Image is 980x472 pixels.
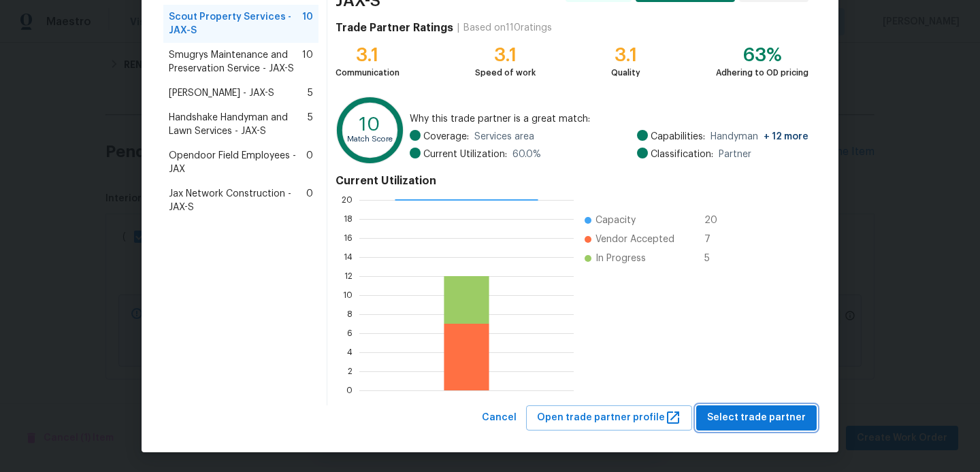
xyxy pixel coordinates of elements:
[651,148,713,161] span: Classification:
[423,148,507,161] span: Current Utilization:
[704,214,726,227] span: 20
[348,367,353,375] text: 2
[169,187,306,214] span: Jax Network Construction - JAX-S
[342,196,353,204] text: 20
[336,48,399,62] div: 3.1
[537,409,681,426] span: Open trade partner profile
[347,348,353,356] text: 4
[611,66,640,80] div: Quality
[716,66,808,80] div: Adhering to OD pricing
[344,234,353,242] text: 16
[482,409,517,426] span: Cancel
[476,405,522,431] button: Cancel
[696,405,817,431] button: Select trade partner
[704,252,726,265] span: 5
[719,148,751,161] span: Partner
[463,21,552,35] div: Based on 110 ratings
[453,21,463,35] div: |
[526,405,692,431] button: Open trade partner profile
[336,66,399,80] div: Communication
[651,130,705,144] span: Capabilities:
[308,111,313,138] span: 5
[475,48,536,62] div: 3.1
[704,233,726,246] span: 7
[611,48,640,62] div: 3.1
[302,48,313,75] span: 10
[169,10,302,37] span: Scout Property Services - JAX-S
[347,135,393,143] text: Match Score
[302,10,313,37] span: 10
[764,132,808,141] span: + 12 more
[474,130,534,144] span: Services area
[475,66,536,80] div: Speed of work
[595,233,674,246] span: Vendor Accepted
[595,252,646,265] span: In Progress
[169,111,308,138] span: Handshake Handyman and Lawn Services - JAX-S
[343,291,353,299] text: 10
[347,310,353,318] text: 8
[344,215,353,223] text: 18
[308,86,313,100] span: 5
[169,149,306,176] span: Opendoor Field Employees - JAX
[716,48,808,62] div: 63%
[423,130,469,144] span: Coverage:
[169,86,274,100] span: [PERSON_NAME] - JAX-S
[710,130,808,144] span: Handyman
[169,48,302,75] span: Smugrys Maintenance and Preservation Service - JAX-S
[344,253,353,261] text: 14
[306,149,313,176] span: 0
[344,272,353,280] text: 12
[336,21,453,35] h4: Trade Partner Ratings
[595,214,636,227] span: Capacity
[336,174,808,188] h4: Current Utilization
[512,148,541,161] span: 60.0 %
[410,112,808,126] span: Why this trade partner is a great match:
[347,329,353,337] text: 6
[359,115,380,134] text: 10
[346,386,353,394] text: 0
[707,409,806,426] span: Select trade partner
[306,187,313,214] span: 0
